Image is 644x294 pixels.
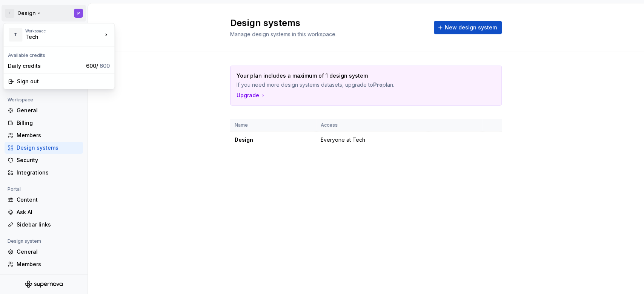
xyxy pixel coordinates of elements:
[100,63,110,69] span: 600
[8,62,83,70] div: Daily credits
[5,48,113,60] div: Available credits
[86,63,110,69] span: 600 /
[17,78,110,85] div: Sign out
[25,33,89,41] div: Tech
[9,28,22,41] div: T
[25,29,102,33] div: Workspace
